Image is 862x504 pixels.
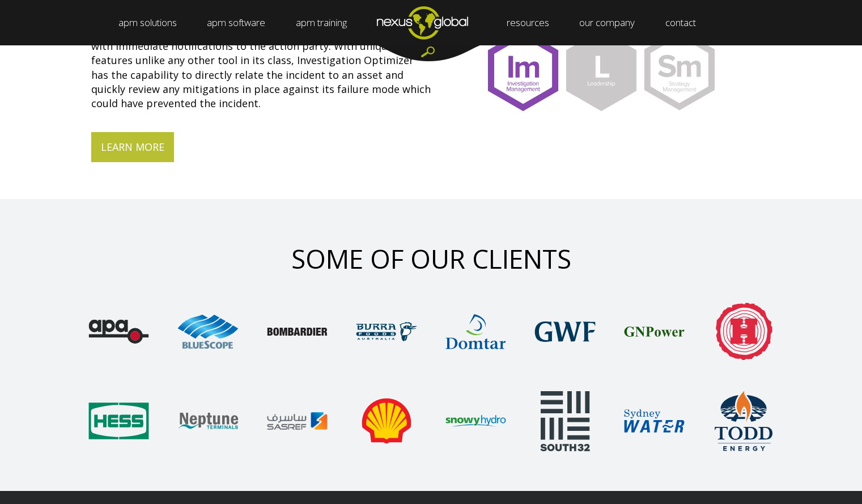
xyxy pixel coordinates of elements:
img: Client Logos_apa [83,295,155,368]
img: Client Logos_GWF [529,295,601,368]
a: Learn more [91,132,174,162]
h2: SOME OF OUR CLIENTS [74,244,788,273]
p: Crafted as an incident management tool, Investigation Optimizer allows organizations to investiga... [91,11,431,111]
img: Client Logos_Shell [350,385,423,458]
img: Client Logos_Hampton [707,295,780,368]
img: Client Logos_Sydney Water [618,385,691,458]
img: Client Logos_Bombadier [261,295,334,368]
img: Client Logos_South32 [529,385,601,458]
img: Client Logos_Domtar [440,295,512,368]
img: Client Logos_Snowy Hydro [440,385,512,458]
img: Client Logos_Todd Energy [707,385,780,458]
img: Client Logos_Sasref [261,385,334,458]
img: Client Logos_Bluescope [172,295,244,368]
img: Client Logos_GNPower [618,295,691,368]
img: Client Logos_Hess [83,385,155,458]
img: Client Logos_Neptune [172,385,244,458]
img: Client Logos_Burra Foods [350,295,423,368]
